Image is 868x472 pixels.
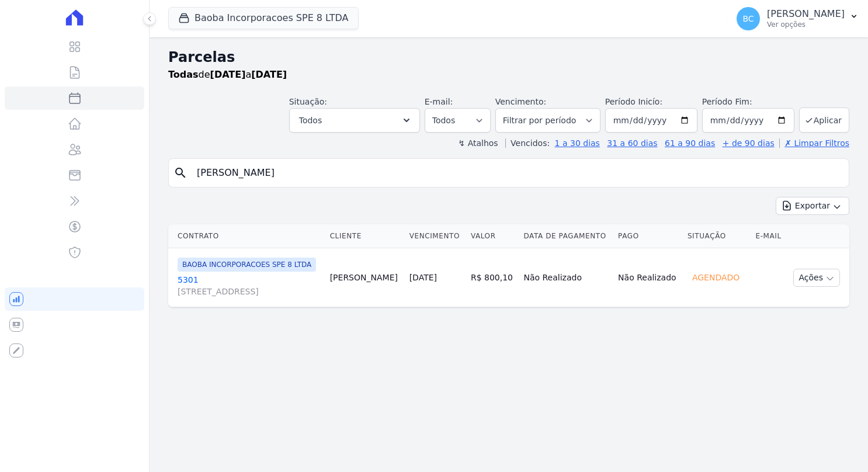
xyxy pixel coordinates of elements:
[665,138,715,148] a: 61 a 90 dias
[168,47,849,68] h2: Parcelas
[178,286,321,297] span: [STREET_ADDRESS]
[607,138,657,148] a: 31 a 60 dias
[779,138,849,148] a: ✗ Limpar Filtros
[178,258,316,272] span: BAOBA INCORPORACOES SPE 8 LTDA
[458,138,498,148] label: ↯ Atalhos
[683,224,751,248] th: Situação
[289,97,327,106] label: Situação:
[425,97,453,106] label: E-mail:
[767,20,845,29] p: Ver opções
[605,97,662,106] label: Período Inicío:
[743,15,754,23] span: BC
[466,224,519,248] th: Valor
[613,248,683,307] td: Não Realizado
[776,197,849,215] button: Exportar
[613,224,683,248] th: Pago
[495,97,546,106] label: Vencimento:
[299,113,322,127] span: Todos
[727,2,868,35] button: BC [PERSON_NAME] Ver opções
[466,248,519,307] td: R$ 800,10
[723,138,775,148] a: + de 90 dias
[519,224,613,248] th: Data de Pagamento
[751,224,787,248] th: E-mail
[405,224,466,248] th: Vencimento
[168,7,359,29] button: Baoba Incorporacoes SPE 8 LTDA
[409,273,437,282] a: [DATE]
[168,69,199,80] strong: Todas
[178,274,321,297] a: 5301[STREET_ADDRESS]
[168,68,287,82] p: de a
[168,224,325,248] th: Contrato
[702,96,794,108] label: Período Fim:
[793,269,840,287] button: Ações
[251,69,287,80] strong: [DATE]
[173,166,188,180] i: search
[767,8,845,20] p: [PERSON_NAME]
[505,138,550,148] label: Vencidos:
[190,161,844,185] input: Buscar por nome do lote ou do cliente
[799,107,849,133] button: Aplicar
[289,108,420,133] button: Todos
[555,138,600,148] a: 1 a 30 dias
[688,269,744,286] div: Agendado
[210,69,246,80] strong: [DATE]
[519,248,613,307] td: Não Realizado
